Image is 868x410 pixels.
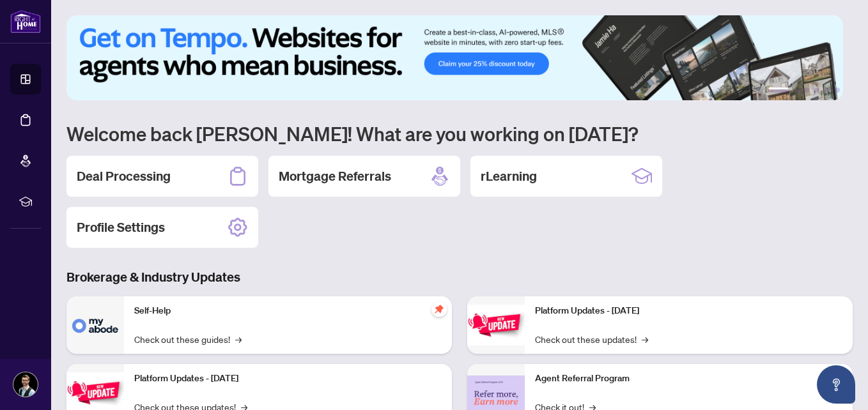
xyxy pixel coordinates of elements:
p: Self-Help [134,304,442,318]
button: 6 [835,87,840,93]
h3: Brokerage & Industry Updates [66,268,853,286]
h1: Welcome back [PERSON_NAME]! What are you working on [DATE]? [66,121,853,146]
p: Platform Updates - [DATE] [535,304,842,318]
img: Profile Icon [13,372,38,397]
button: Open asap [817,365,855,404]
img: logo [10,10,41,33]
p: Platform Updates - [DATE] [134,372,442,386]
p: Agent Referral Program [535,372,842,386]
button: 3 [804,87,809,93]
a: Check out these guides!→ [134,332,242,346]
span: → [235,332,242,346]
button: 1 [768,87,789,93]
h2: Mortgage Referrals [279,167,391,185]
button: 2 [794,87,799,93]
span: pushpin [431,301,447,317]
span: → [642,332,648,346]
img: Slide 0 [66,15,843,100]
h2: rLearning [481,167,537,185]
button: 4 [814,87,819,93]
h2: Deal Processing [77,167,171,185]
button: 5 [825,87,830,93]
img: Platform Updates - June 23, 2025 [467,305,525,345]
a: Check out these updates!→ [535,332,648,346]
h2: Profile Settings [77,218,165,236]
img: Self-Help [66,296,124,354]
